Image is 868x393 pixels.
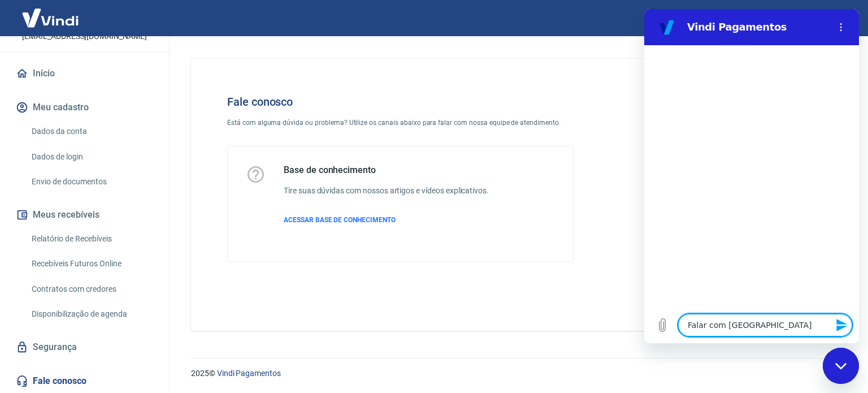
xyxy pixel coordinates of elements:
a: Relatório de Recebíveis [27,227,155,251]
a: Disponibilização de agenda [27,303,155,326]
h5: Base de conhecimento [284,165,489,176]
button: Meu cadastro [14,95,155,120]
a: Dados de login [27,145,155,169]
button: Meus recebíveis [14,202,155,227]
p: Está com alguma dúvida ou problema? Utilize os canais abaixo para falar com nossa equipe de atend... [227,118,574,128]
a: Segurança [14,335,155,360]
a: Recebíveis Futuros Online [27,252,155,275]
a: Envio de documentos [27,170,155,193]
a: Vindi Pagamentos [217,369,281,378]
h6: Tire suas dúvidas com nossos artigos e vídeos explicativos. [284,185,489,197]
img: Fale conosco [622,77,793,228]
a: Dados da conta [27,120,155,143]
a: Início [14,61,155,86]
h4: Fale conosco [227,95,574,109]
img: Vindi [14,1,87,35]
a: Contratos com credores [27,278,155,301]
a: ACESSAR BASE DE CONHECIMENTO [284,215,489,225]
span: ACESSAR BASE DE CONHECIMENTO [284,216,396,224]
iframe: Botão para abrir a janela de mensagens, conversa em andamento [823,348,859,384]
iframe: Janela de mensagens [644,9,859,343]
p: [EMAIL_ADDRESS][DOMAIN_NAME] [22,31,147,42]
p: 2025 © [191,368,841,379]
button: Sair [814,8,854,29]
